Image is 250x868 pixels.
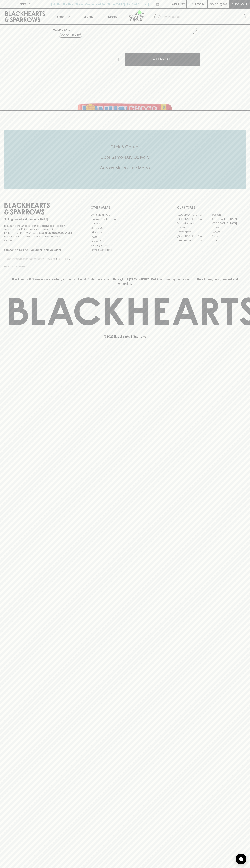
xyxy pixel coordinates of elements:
a: Geelong [211,230,246,234]
p: Login [195,2,204,6]
a: [GEOGRAPHIC_DATA] [211,221,246,225]
p: Shop [56,14,64,19]
button: Add to wishlist [188,26,198,35]
p: Wishlist [172,2,185,6]
a: HOME [53,28,61,31]
p: Subscribe to The Blackhearts Newsletter [4,248,73,252]
p: $0.00 [210,2,218,6]
img: 31807.png [50,37,200,110]
p: Sibling owned and run since [DATE] [4,218,73,221]
p: Checkout [231,2,247,6]
a: Tastings [75,9,100,24]
p: OUR STORES [177,205,246,210]
p: FIND US [19,2,31,6]
a: [GEOGRAPHIC_DATA] [177,213,211,217]
h5: Uber Same-Day Delivery [4,154,246,160]
button: ADD TO CART [125,53,200,66]
a: Terms & Conditions [91,248,159,252]
a: Prahran [211,234,246,238]
p: ADD TO CART [153,57,172,61]
a: FAQ's [91,235,159,239]
p: Stores [108,14,117,19]
a: Contact Us [91,226,159,230]
input: e.g. jane@blackheartsandsparrows.com.au [7,256,55,262]
p: We will never spam you [4,265,73,268]
button: Add to wishlist [59,33,82,38]
a: Shipping Information [91,243,159,248]
a: Stores [100,9,125,24]
p: Blackhearts & Sparrows acknowledges the traditional Custodians of land throughout [GEOGRAPHIC_DAT... [7,277,243,286]
a: Careers [91,221,159,226]
p: 0 [224,3,226,5]
a: [GEOGRAPHIC_DATA] [177,217,211,221]
a: Elwood [177,225,211,230]
h5: Click & Collect [4,144,246,150]
a: SHOP [64,28,72,31]
strong: Liquor License #32064953 [39,231,72,234]
p: Tastings [82,14,93,19]
p: OTHER AREAS [91,205,159,210]
a: Gift Cards [91,230,159,235]
a: Bottle Drop FAQ's [91,213,159,217]
p: It is against the law to sell or supply alcohol to, or to obtain alcohol on behalf of a person un... [4,224,73,242]
a: Braddon [211,213,246,217]
a: [GEOGRAPHIC_DATA] [211,217,246,221]
a: Brunswick West [177,221,211,225]
img: bubble-icon [239,857,243,861]
a: [GEOGRAPHIC_DATA] [177,238,211,243]
a: Fitzroy North [177,230,211,234]
a: [GEOGRAPHIC_DATA] [177,234,211,238]
a: Privacy Policy [91,239,159,243]
p: SUBSCRIBE [56,257,71,261]
button: Shop [50,9,75,24]
a: Business & Bulk Gifting [91,217,159,221]
a: Thornbury [211,238,246,243]
h5: Across Melbourne Metro [4,165,246,171]
input: Try "Pinot noir" [163,14,243,20]
div: Call to action block [4,130,246,189]
button: SUBSCRIBE [55,255,73,263]
a: Fitzroy [211,225,246,230]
